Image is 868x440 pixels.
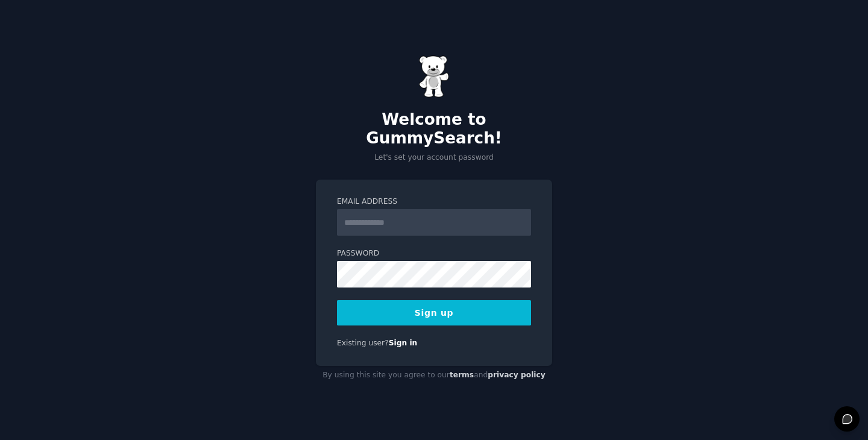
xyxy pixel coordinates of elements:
[337,339,389,347] span: Existing user?
[316,110,552,148] h2: Welcome to GummySearch!
[419,55,449,98] img: Gummy Bear
[316,152,552,163] p: Let's set your account password
[389,339,418,347] a: Sign in
[337,300,531,325] button: Sign up
[488,371,546,379] a: privacy policy
[337,248,531,259] label: Password
[337,196,531,207] label: Email Address
[316,366,552,385] div: By using this site you agree to our and
[450,371,474,379] a: terms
